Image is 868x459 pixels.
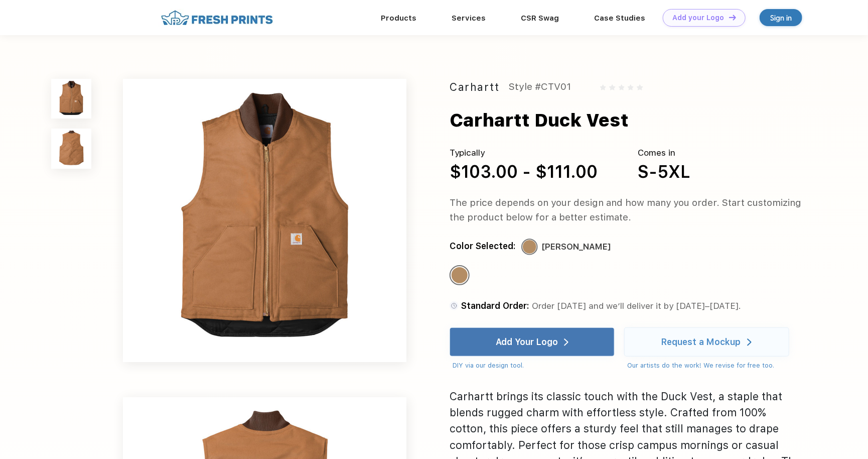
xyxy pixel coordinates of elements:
img: gray_star.svg [619,84,625,90]
img: gray_star.svg [637,84,643,90]
img: func=resize&h=640 [123,79,406,363]
div: [PERSON_NAME] [542,240,611,254]
div: Carhartt Brown [452,267,468,283]
a: Sign in [760,9,802,26]
img: func=resize&h=100 [51,129,91,169]
div: Carhartt [450,79,499,95]
div: Color Selected: [450,240,516,254]
img: fo%20logo%202.webp [158,9,276,27]
div: Carhartt Duck Vest [450,107,629,134]
a: Products [381,14,416,23]
img: white arrow [564,338,568,346]
div: Typically [450,146,598,159]
div: Our artists do the work! We revise for free too. [627,361,789,371]
div: DIY via our design tool. [453,361,615,371]
img: white arrow [747,338,752,346]
div: Comes in [638,146,690,159]
img: standard order [450,301,459,310]
img: gray_star.svg [600,84,606,90]
img: DT [729,15,736,20]
span: Standard Order: [461,301,529,311]
div: Add your Logo [672,14,724,22]
div: Request a Mockup [662,337,741,347]
img: func=resize&h=100 [51,79,91,119]
div: Add Your Logo [496,337,558,347]
div: $103.00 - $111.00 [450,159,598,185]
div: Sign in [770,12,792,24]
div: The price depends on your design and how many you order. Start customizing the product below for ... [450,196,805,225]
div: Style #CTV01 [509,79,571,95]
img: gray_star.svg [628,84,634,90]
img: gray_star.svg [609,84,615,90]
div: S-5XL [638,159,690,185]
span: Order [DATE] and we’ll deliver it by [DATE]–[DATE]. [532,301,741,311]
